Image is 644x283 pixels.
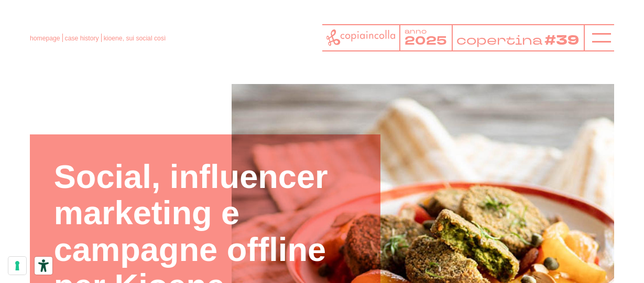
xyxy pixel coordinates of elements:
button: Le tue preferenze relative al consenso per le tecnologie di tracciamento [8,257,26,275]
tspan: 2025 [405,33,447,49]
a: case history [65,35,99,42]
tspan: copertina [456,31,542,48]
span: kioene, sui social così [104,35,166,42]
tspan: #39 [544,31,579,49]
button: Strumenti di accessibilità [35,257,52,275]
a: homepage [30,35,60,42]
tspan: anno [405,27,427,36]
